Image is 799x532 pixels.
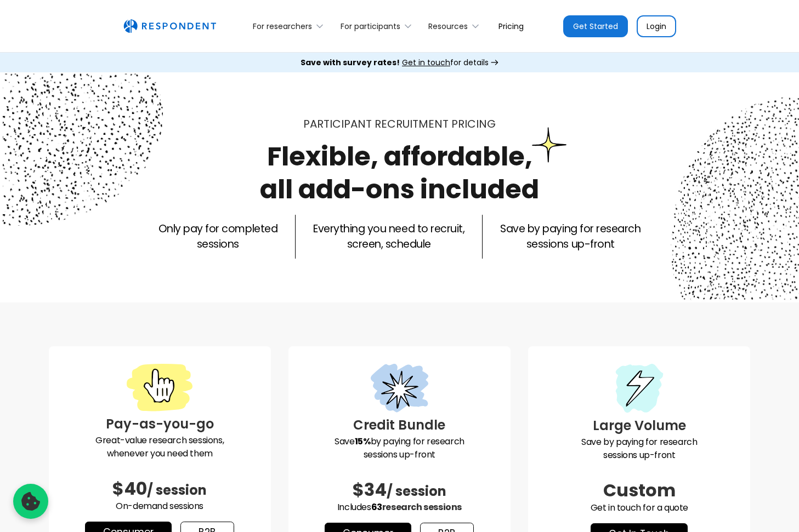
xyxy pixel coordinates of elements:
p: Includes [297,501,502,514]
p: Save by paying for research sessions up-front [500,221,641,252]
strong: Save with survey rates! [301,57,400,68]
p: On-demand sessions [58,500,262,513]
p: Great-value research sessions, whenever you need them [58,434,262,460]
span: / session [387,482,446,500]
p: Get in touch for a quote [537,501,741,514]
div: Resources [428,21,468,32]
span: Participant recruitment [303,116,449,131]
p: Only pay for completed sessions [158,221,277,252]
span: $34 [353,477,387,502]
span: PRICING [451,116,496,131]
div: Resources [422,13,490,39]
h1: Flexible, affordable, all add-ons included [260,138,539,208]
span: Get in touch [402,57,450,68]
h3: Large Volume [537,416,741,436]
p: Save by paying for research sessions up-front [297,435,502,461]
span: / session [147,481,207,499]
div: For researchers [247,13,334,39]
div: For participants [341,21,400,32]
div: For researchers [253,21,312,32]
span: Custom [603,478,676,502]
span: 63 [371,501,382,513]
div: for details [301,57,489,68]
strong: 15% [355,435,371,448]
p: Save by paying for research sessions up-front [537,436,741,462]
div: For participants [334,13,422,39]
img: Untitled UI logotext [123,19,216,33]
a: Login [637,15,676,37]
p: Everything you need to recruit, screen, schedule [313,221,464,252]
h3: Pay-as-you-go [58,414,262,434]
span: research sessions [382,501,462,513]
a: Get Started [563,15,628,37]
h3: Credit Bundle [297,415,502,435]
span: $40 [112,476,147,501]
a: home [123,19,216,33]
a: Pricing [490,13,532,39]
